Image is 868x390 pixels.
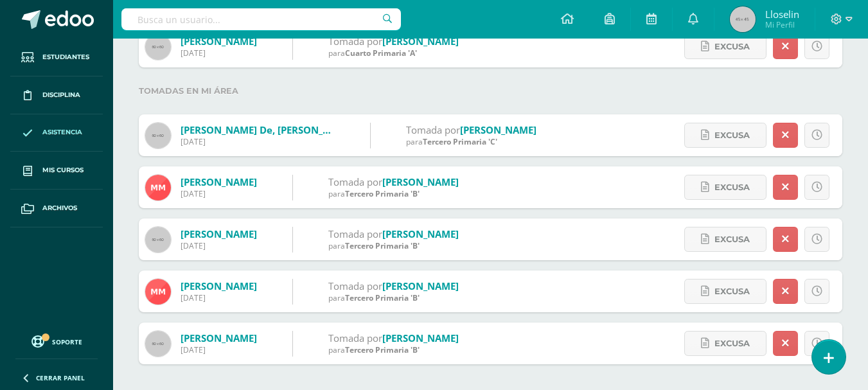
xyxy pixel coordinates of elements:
div: [DATE] [181,344,257,355]
a: [PERSON_NAME] [382,279,459,292]
span: Tomada por [406,123,460,136]
a: Excusa [684,279,766,304]
a: [PERSON_NAME] de, [PERSON_NAME] [181,123,354,136]
span: Excusa [714,123,750,147]
div: para [328,344,459,355]
a: Archivos [10,190,103,227]
a: Excusa [684,34,766,59]
a: Asistencia [10,114,103,152]
label: Tomadas en mi área [139,78,842,104]
a: Disciplina [10,76,103,114]
div: [DATE] [181,292,257,303]
a: [PERSON_NAME] [181,279,257,292]
a: Mis cursos [10,152,103,190]
a: [PERSON_NAME] [181,175,257,188]
span: Excusa [714,35,750,58]
img: 60x60 [145,331,171,357]
a: Soporte [15,332,98,350]
div: para [406,136,536,147]
a: [PERSON_NAME] [382,35,459,48]
span: Tercero Primaria 'C' [423,136,497,147]
img: 5f75b6ac4005d5d0aabe57a591d8beeb.png [145,175,171,200]
img: 60x60 [145,34,171,60]
img: 5f75b6ac4005d5d0aabe57a591d8beeb.png [145,279,171,305]
span: Mi Perfil [765,19,799,30]
a: Excusa [684,227,766,252]
a: [PERSON_NAME] [181,227,257,240]
a: [PERSON_NAME] [181,35,257,48]
a: [PERSON_NAME] [181,332,257,344]
span: Tomada por [328,279,382,292]
input: Busca un usuario... [121,8,401,30]
a: Estudiantes [10,39,103,76]
a: Excusa [684,123,766,148]
div: [DATE] [181,240,257,251]
span: Tomada por [328,35,382,48]
span: Tomada por [328,332,382,344]
a: [PERSON_NAME] [382,227,459,240]
span: Cuarto Primaria 'A' [345,48,417,58]
img: 60x60 [145,227,171,253]
span: Cerrar panel [36,373,85,382]
span: Lloselin [765,8,799,21]
div: [DATE] [181,136,335,147]
span: Soporte [52,337,82,346]
span: Estudiantes [42,52,89,62]
a: Excusa [684,331,766,356]
div: para [328,240,459,251]
span: Tomada por [328,227,382,240]
div: para [328,188,459,199]
div: [DATE] [181,188,257,199]
a: Excusa [684,175,766,200]
img: 45x45 [730,6,756,32]
span: Excusa [714,279,750,303]
a: [PERSON_NAME] [382,332,459,344]
div: [DATE] [181,48,257,58]
a: [PERSON_NAME] [460,123,536,136]
span: Mis cursos [42,165,84,175]
span: Disciplina [42,90,80,100]
div: para [328,48,459,58]
span: Tercero Primaria 'B' [345,240,420,251]
span: Excusa [714,332,750,355]
span: Excusa [714,227,750,251]
span: Tomada por [328,175,382,188]
span: Excusa [714,175,750,199]
span: Archivos [42,203,77,213]
a: [PERSON_NAME] [382,175,459,188]
span: Tercero Primaria 'B' [345,292,420,303]
span: Asistencia [42,127,82,137]
img: 60x60 [145,123,171,148]
span: Tercero Primaria 'B' [345,188,420,199]
div: para [328,292,459,303]
span: Tercero Primaria 'B' [345,344,420,355]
